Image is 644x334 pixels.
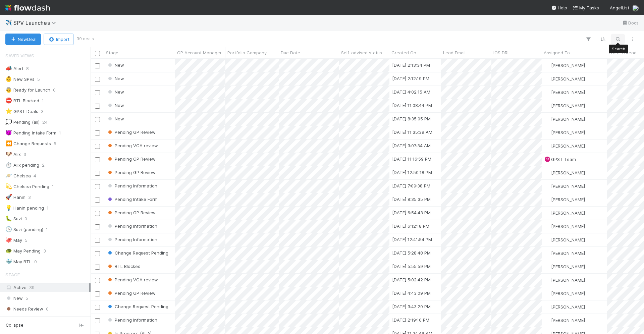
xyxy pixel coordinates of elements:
[5,283,89,292] div: Active
[545,63,550,68] img: avatar_768cd48b-9260-4103-b3ef-328172ae0546.png
[5,2,50,13] img: logo-inverted-e16ddd16eac7371096b0.svg
[544,169,585,176] div: [PERSON_NAME]
[5,237,12,243] span: 🐙
[47,204,49,212] span: 1
[545,183,550,189] img: avatar_768cd48b-9260-4103-b3ef-328172ae0546.png
[551,183,585,189] span: [PERSON_NAME]
[42,161,45,169] span: 2
[545,157,550,162] div: GPST Team
[5,107,38,116] div: GPST Deals
[5,86,50,94] div: Ready for Launch
[53,316,56,324] span: 3
[107,210,156,215] span: Pending GP Review
[545,90,550,95] img: avatar_04f2f553-352a-453f-b9fb-c6074dc60769.png
[95,198,100,203] input: Toggle Row Selected
[392,102,432,109] div: [DATE] 11:08:44 PM
[392,182,430,189] div: [DATE] 7:09:38 PM
[5,215,22,223] div: Suzi
[95,305,100,310] input: Toggle Row Selected
[5,119,12,125] span: 💭
[107,116,124,121] span: New
[392,276,431,283] div: [DATE] 5:02:42 PM
[25,236,28,244] span: 5
[5,316,50,324] span: In Progress (ALA)
[545,224,550,229] img: avatar_b0da76e8-8e9d-47e0-9b3e-1b93abf6f697.png
[5,150,21,159] div: Alix
[493,49,508,56] span: IOS DRI
[29,285,35,290] span: 39
[5,75,35,83] div: New SPVs
[392,196,431,203] div: [DATE] 8:35:35 PM
[107,223,157,229] div: Pending Information
[95,224,100,229] input: Toggle Row Selected
[5,236,22,244] div: May
[54,140,56,148] span: 5
[5,49,34,62] span: Saved Views
[551,210,585,216] span: [PERSON_NAME]
[551,237,585,242] span: [PERSON_NAME]
[5,182,49,191] div: Chelsea Pending
[544,129,585,136] div: [PERSON_NAME]
[544,210,585,216] div: [PERSON_NAME]
[341,49,382,56] span: Self-advised status
[5,151,12,157] span: 🐶
[544,102,585,109] div: [PERSON_NAME]
[551,63,585,68] span: [PERSON_NAME]
[545,210,550,216] img: avatar_18c010e4-930e-4480-823a-7726a265e9dd.png
[5,305,43,313] span: Needs Review
[5,162,12,168] span: ⏱️
[573,4,599,11] a: My Tasks
[622,19,639,27] a: Docs
[5,294,23,302] span: New
[544,196,585,203] div: [PERSON_NAME]
[42,97,44,105] span: 1
[43,247,46,255] span: 3
[573,5,599,10] span: My Tasks
[107,223,157,229] span: Pending Information
[5,87,12,93] span: 👵
[609,49,637,56] span: Front Thread
[107,183,157,188] span: Pending Information
[177,49,222,56] span: GP Account Manager
[46,305,49,313] span: 0
[52,182,54,191] span: 1
[545,250,550,256] img: avatar_b18de8e2-1483-4e81-aa60-0a3d21592880.png
[5,248,12,254] span: 🐢
[26,64,29,73] span: 8
[95,211,100,216] input: Toggle Row Selected
[392,263,431,270] div: [DATE] 5:55:59 PM
[95,238,100,243] input: Toggle Row Selected
[5,259,12,264] span: 🐳
[44,34,74,45] button: Import
[46,225,48,234] span: 1
[5,205,12,211] span: 💡
[5,129,56,137] div: Pending Intake Form
[107,264,141,269] span: RTL Blocked
[23,150,26,159] span: 3
[24,215,27,223] span: 0
[551,250,585,256] span: [PERSON_NAME]
[107,129,156,135] div: Pending GP Review
[95,157,100,162] input: Toggle Row Selected
[5,130,12,135] span: 👿
[107,62,124,68] div: New
[95,51,100,56] input: Toggle All Rows Selected
[95,265,100,270] input: Toggle Row Selected
[107,277,158,282] span: Pending VCA review
[107,303,168,310] div: Change Request Pending
[544,223,585,230] div: [PERSON_NAME]
[545,304,550,310] img: avatar_b18de8e2-1483-4e81-aa60-0a3d21592880.png
[544,277,585,283] div: [PERSON_NAME]
[95,144,100,149] input: Toggle Row Selected
[13,19,59,26] span: SPV Launches
[392,75,429,82] div: [DATE] 2:12:19 PM
[107,304,168,309] span: Change Request Pending
[551,90,585,95] span: [PERSON_NAME]
[392,303,431,310] div: [DATE] 3:43:20 PM
[106,49,118,56] span: Stage
[5,194,12,200] span: 🚀
[391,49,416,56] span: Created On
[95,90,100,95] input: Toggle Row Selected
[107,182,157,189] div: Pending Information
[5,64,23,73] div: Alert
